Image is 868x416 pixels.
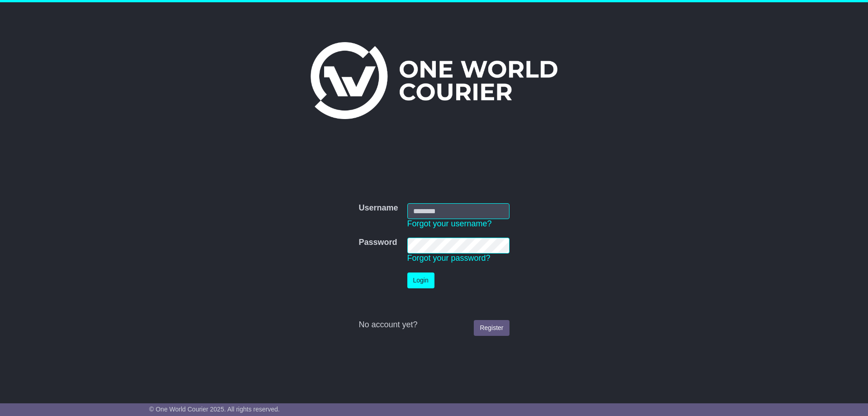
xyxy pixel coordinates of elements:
div: No account yet? [359,320,509,330]
a: Forgot your password? [407,253,491,263]
button: Login [407,273,434,288]
a: Register [474,320,509,336]
label: Username [359,203,398,213]
a: Forgot your username? [407,219,492,228]
img: One World [311,42,557,119]
span: © One World Courier 2025. All rights reserved. [149,406,280,413]
label: Password [359,238,397,248]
